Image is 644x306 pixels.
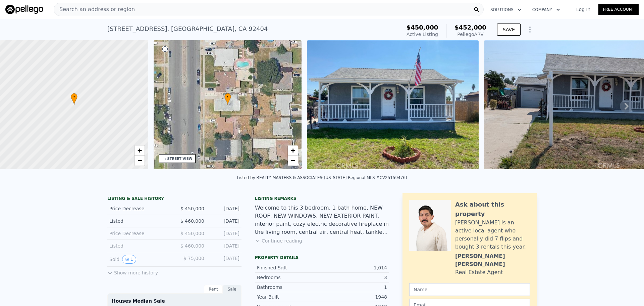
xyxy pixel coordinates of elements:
span: Active Listing [407,32,438,37]
span: $ 75,000 [183,256,204,261]
div: Sold [109,255,169,264]
span: $ 460,000 [180,243,204,249]
div: [STREET_ADDRESS] , [GEOGRAPHIC_DATA] , CA 92404 [107,24,268,34]
a: Log In [568,6,598,13]
div: [PERSON_NAME] is an active local agent who personally did 7 flips and bought 3 rentals this year. [455,219,530,251]
div: LISTING & SALE HISTORY [107,196,241,203]
div: • [71,93,77,105]
div: Houses Median Sale [112,298,237,304]
span: − [137,156,142,165]
span: $452,000 [454,24,486,31]
div: [DATE] [210,205,239,212]
span: • [224,94,231,100]
span: • [71,94,77,100]
div: 3 [322,274,387,281]
button: Company [527,4,566,16]
span: Search an address or region [54,5,135,13]
input: Name [409,283,530,296]
div: Listed [109,218,169,224]
div: [DATE] [210,218,239,224]
button: Show more history [107,267,158,276]
div: 1948 [322,294,387,300]
div: STREET VIEW [167,156,193,161]
span: $ 460,000 [180,218,204,224]
div: Ask about this property [455,200,530,219]
div: Bathrooms [257,284,322,291]
div: Sale [223,285,241,294]
img: Pellego [5,5,43,14]
div: • [224,93,231,105]
img: Sale: 167138719 Parcel: 15838572 [307,40,479,169]
div: 1,014 [322,264,387,271]
a: Zoom out [288,156,298,166]
a: Zoom out [135,156,145,166]
a: Free Account [598,4,639,15]
button: Continue reading [255,237,302,244]
div: [PERSON_NAME] [PERSON_NAME] [455,252,530,268]
div: Listed [109,243,169,249]
button: Show Options [523,23,537,36]
div: Year Built [257,294,322,300]
div: [DATE] [210,255,239,264]
div: Welcome to this 3 bedroom, 1 bath home, NEW ROOF, NEW WINDOWS, NEW EXTERIOR PAINT, interior paint... [255,204,389,236]
div: Price Decrease [109,205,169,212]
div: [DATE] [210,243,239,249]
div: Price Decrease [109,230,169,237]
div: Finished Sqft [257,264,322,271]
div: Listing remarks [255,196,389,201]
div: Pellego ARV [454,31,486,38]
div: [DATE] [210,230,239,237]
div: Rent [204,285,223,294]
button: View historical data [122,255,136,264]
span: + [137,146,142,155]
div: Bedrooms [257,274,322,281]
div: Property details [255,255,389,260]
span: $ 450,000 [180,231,204,236]
span: − [291,156,295,165]
button: SAVE [497,24,521,36]
div: Listed by REALTY MASTERS & ASSOCIATES ([US_STATE] Regional MLS #CV25159476) [237,175,407,180]
button: Solutions [485,4,527,16]
span: $ 450,000 [180,206,204,211]
a: Zoom in [288,145,298,156]
div: 1 [322,284,387,291]
a: Zoom in [135,145,145,156]
span: + [291,146,295,155]
span: $450,000 [407,24,438,31]
div: Real Estate Agent [455,268,503,276]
